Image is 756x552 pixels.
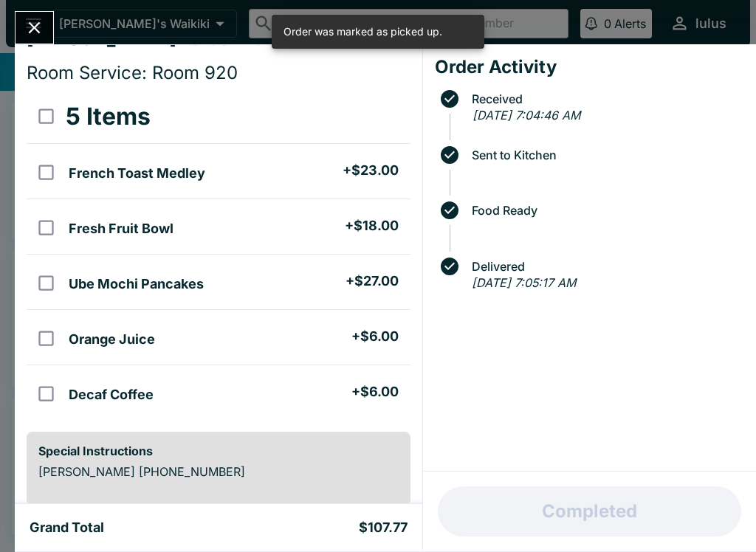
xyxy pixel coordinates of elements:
h5: French Toast Medley [69,165,205,182]
span: Delivered [464,260,744,273]
button: Close [16,12,53,44]
span: Sent to Kitchen [464,148,744,162]
h5: $107.77 [359,519,408,537]
h5: + $18.00 [345,217,399,235]
h4: Order Activity [435,56,744,78]
h5: + $27.00 [346,272,399,290]
h3: 5 Items [66,102,151,131]
span: Food Ready [464,204,744,217]
span: Room Service: Room 920 [27,62,238,83]
h5: Fresh Fruit Bowl [69,220,173,238]
em: [DATE] 7:04:46 AM [472,108,580,123]
h5: Ube Mochi Pancakes [69,275,204,293]
h5: + $6.00 [351,328,399,345]
span: Received [464,92,744,106]
p: [PERSON_NAME] [PHONE_NUMBER] [38,464,399,479]
div: Order was marked as picked up. [283,19,442,44]
h5: + $6.00 [351,383,399,401]
em: [DATE] 7:05:17 AM [472,275,576,290]
h5: Grand Total [30,519,104,537]
h5: Decaf Coffee [69,386,154,404]
h5: + $23.00 [343,162,399,179]
h5: Orange Juice [69,331,155,348]
h6: Special Instructions [38,444,399,458]
table: orders table [27,90,410,420]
